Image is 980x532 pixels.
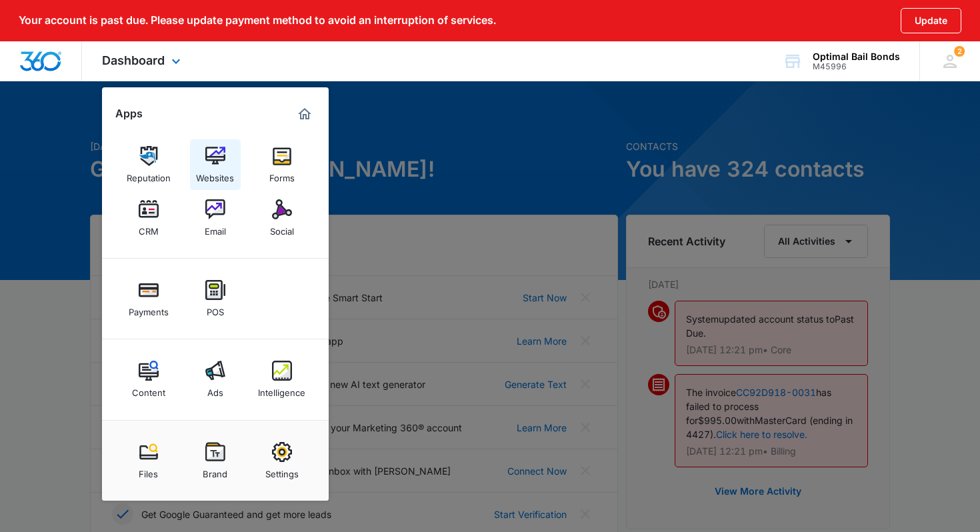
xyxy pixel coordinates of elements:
[207,300,224,317] div: POS
[196,166,234,183] div: Websites
[123,435,174,486] a: Files
[813,51,900,62] div: account name
[82,41,204,81] div: Dashboard
[205,219,226,237] div: Email
[258,381,305,398] div: Intelligence
[190,354,241,405] a: Ads
[813,62,900,71] div: account id
[139,219,159,237] div: CRM
[257,193,307,243] a: Social
[190,435,241,486] a: Brand
[294,103,315,125] a: Marketing 360® Dashboard
[270,219,294,237] div: Social
[190,139,241,190] a: Websites
[954,46,965,57] span: 2
[269,166,295,183] div: Forms
[129,300,169,317] div: Payments
[203,462,227,479] div: Brand
[123,273,174,324] a: Payments
[132,381,165,398] div: Content
[123,139,174,190] a: Reputation
[207,381,223,398] div: Ads
[190,193,241,243] a: Email
[257,354,307,405] a: Intelligence
[19,14,496,27] p: Your account is past due. Please update payment method to avoid an interruption of services.
[190,273,241,324] a: POS
[139,462,158,479] div: Files
[954,46,965,57] div: notifications count
[123,354,174,405] a: Content
[115,107,143,120] h2: Apps
[127,166,171,183] div: Reputation
[102,53,165,67] span: Dashboard
[257,139,307,190] a: Forms
[265,462,299,479] div: Settings
[257,435,307,486] a: Settings
[919,41,980,81] div: notifications count
[901,8,961,33] button: Update
[123,193,174,243] a: CRM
